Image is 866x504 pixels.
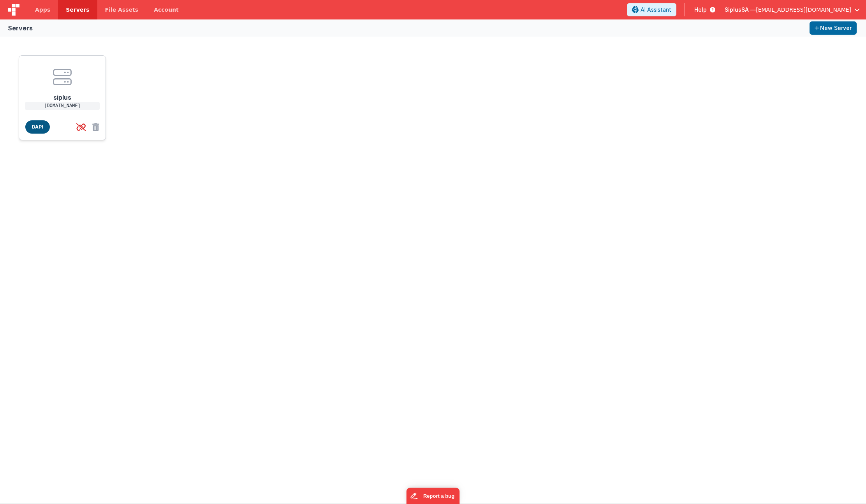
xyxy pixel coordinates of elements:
span: SiplusSA — [725,6,756,14]
iframe: Marker.io feedback button [407,488,460,504]
span: Apps [35,6,50,14]
button: New Server [810,21,857,35]
span: Help [694,6,707,14]
span: [EMAIL_ADDRESS][DOMAIN_NAME] [756,6,851,14]
h1: siplus [31,86,93,102]
div: Servers [8,23,33,33]
span: Servers [66,6,89,14]
button: AI Assistant [627,3,676,16]
button: SiplusSA — [EMAIL_ADDRESS][DOMAIN_NAME] [725,6,860,14]
span: DAPI [25,120,50,134]
span: AI Assistant [641,6,671,14]
p: [DOMAIN_NAME] [25,102,100,110]
span: File Assets [105,6,139,14]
